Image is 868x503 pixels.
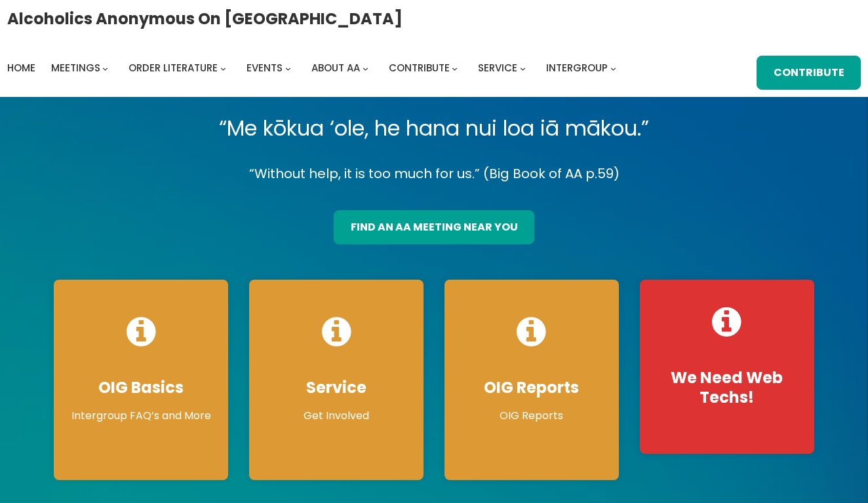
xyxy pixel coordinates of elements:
p: “Without help, it is too much for us.” (Big Book of AA p.59) [43,162,825,185]
span: Events [247,61,283,75]
button: Events submenu [285,65,291,71]
nav: Intergroup [7,59,621,77]
button: About AA submenu [363,65,368,71]
span: Order Literature [128,61,218,75]
span: Home [7,61,35,75]
a: Intergroup [546,59,608,77]
button: Intergroup submenu [610,65,616,71]
span: Service [478,61,517,75]
span: Meetings [51,61,100,75]
a: Meetings [51,59,100,77]
a: About AA [311,59,360,77]
h4: Service [262,378,410,398]
button: Contribute submenu [452,65,458,71]
span: Intergroup [546,61,608,75]
a: Alcoholics Anonymous on [GEOGRAPHIC_DATA] [7,5,403,33]
button: Order Literature submenu [220,65,226,71]
a: find an aa meeting near you [334,210,534,244]
a: Contribute [389,59,450,77]
p: “Me kōkua ‘ole, he hana nui loa iā mākou.” [43,110,825,147]
span: About AA [311,61,360,75]
h4: OIG Basics [67,378,215,398]
a: Contribute [757,56,861,90]
a: Events [247,59,283,77]
p: OIG Reports [458,408,606,424]
h4: We Need Web Techs! [653,368,801,407]
span: Contribute [389,61,450,75]
button: Service submenu [520,65,526,71]
a: Service [478,59,517,77]
h4: OIG Reports [458,378,606,398]
p: Get Involved [262,408,410,424]
p: Intergroup FAQ’s and More [67,408,215,424]
button: Meetings submenu [102,65,108,71]
a: Home [7,59,35,77]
